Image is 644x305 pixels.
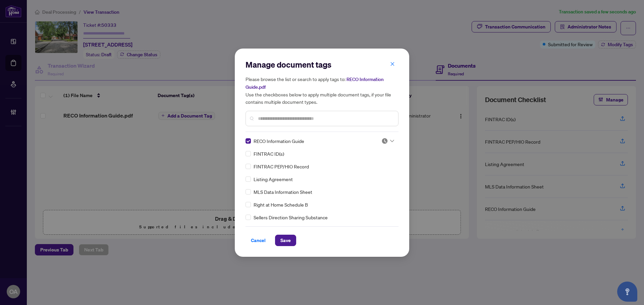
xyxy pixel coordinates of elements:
[246,76,384,90] span: RECO Information Guide.pdf
[254,175,293,183] span: Listing Agreement
[381,138,394,144] span: Pending Review
[246,75,398,105] h5: Please browse the list or search to apply tags to: Use the checkboxes below to apply multiple doc...
[381,138,388,144] img: status
[246,59,398,70] h2: Manage document tags
[254,150,284,157] span: FINTRAC ID(s)
[254,214,328,221] span: Sellers Direction Sharing Substance
[246,235,271,246] button: Cancel
[254,188,312,196] span: MLS Data Information Sheet
[254,137,304,145] span: RECO Information Guide
[275,235,296,246] button: Save
[617,282,637,302] button: Open asap
[251,235,266,246] span: Cancel
[254,163,309,170] span: FINTRAC PEP/HIO Record
[390,62,395,66] span: close
[254,201,308,208] span: Right at Home Schedule B
[280,235,291,246] span: Save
